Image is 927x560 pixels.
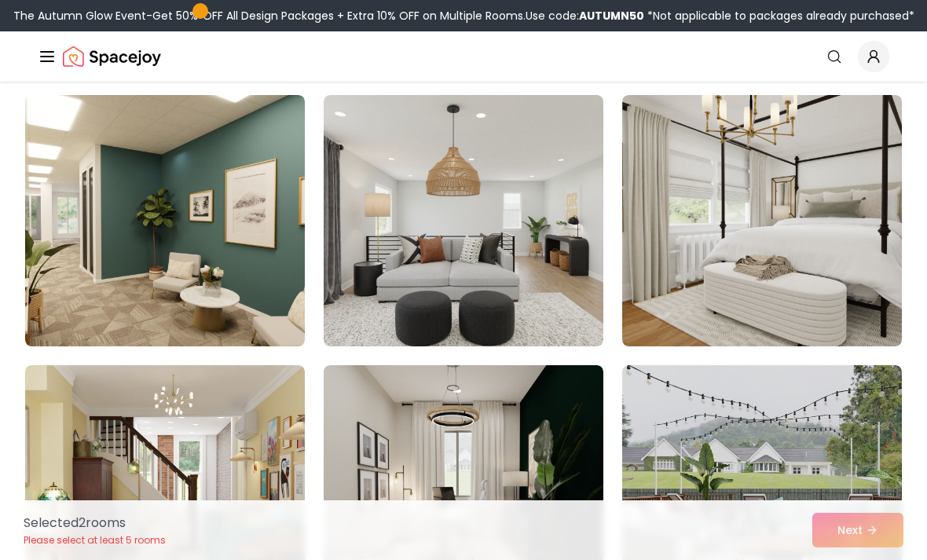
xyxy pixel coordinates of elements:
[13,8,914,24] div: The Autumn Glow Event-Get 50% OFF All Design Packages + Extra 10% OFF on Multiple Rooms.
[24,534,166,547] p: Please select at least 5 rooms
[622,95,902,346] img: Room room-36
[63,41,161,72] a: Spacejoy
[24,514,166,533] p: Selected 2 room s
[38,31,889,82] nav: Global
[644,8,914,24] span: *Not applicable to packages already purchased*
[579,8,644,24] b: AUTUMN50
[324,95,603,346] img: Room room-35
[63,41,161,72] img: Spacejoy Logo
[25,95,305,346] img: Room room-34
[526,8,644,24] span: Use code:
